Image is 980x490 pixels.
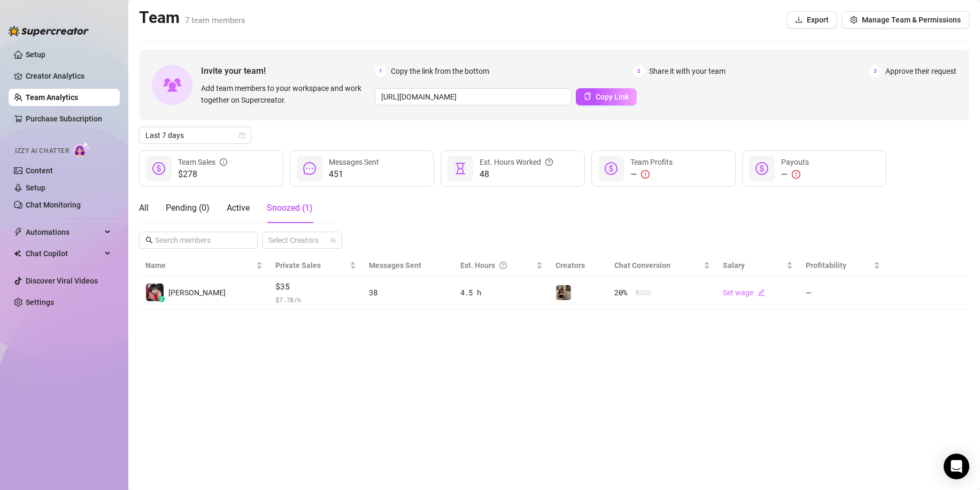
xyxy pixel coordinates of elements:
[576,88,637,105] button: Copy Link
[201,82,371,106] span: Add team members to your workspace and work together on Supercreator.
[869,65,881,77] span: 3
[155,234,243,246] input: Search members
[369,287,447,298] div: 38
[842,11,969,28] button: Manage Team & Permissions
[146,284,164,301] img: misty nyx
[9,26,89,36] img: logo-BBDzfeDw.svg
[239,132,245,139] span: calendar
[630,158,673,166] span: Team Profits
[14,228,22,236] span: thunderbolt
[26,183,45,192] a: Setup
[781,158,809,166] span: Payouts
[781,168,809,181] div: —
[375,65,387,77] span: 1
[792,170,800,179] span: exclamation-circle
[480,156,553,168] div: Est. Hours Worked
[758,289,765,296] span: edit
[26,50,45,59] a: Setup
[630,168,673,181] div: —
[649,65,726,77] span: Share it with your team
[499,259,507,271] span: question-circle
[26,224,102,241] span: Automations
[275,280,356,293] span: $35
[26,201,81,209] a: Chat Monitoring
[303,162,316,175] span: message
[549,255,608,276] th: Creators
[26,298,54,307] a: Settings
[545,156,553,168] span: question-circle
[220,156,227,168] span: info-circle
[460,259,534,271] div: Est. Hours
[166,202,210,215] div: Pending ( 0 )
[275,261,321,270] span: Private Sales
[26,67,111,85] a: Creator Analytics
[807,16,829,24] span: Export
[26,245,102,262] span: Chat Copilot
[633,65,645,77] span: 2
[145,236,153,244] span: search
[755,162,768,175] span: dollar-circle
[584,93,591,100] span: copy
[799,276,886,310] td: —
[330,237,336,243] span: team
[14,250,21,257] img: Chat Copilot
[168,287,226,298] span: [PERSON_NAME]
[15,146,69,156] span: Izzy AI Chatter
[605,162,618,175] span: dollar-circle
[480,168,553,181] span: 48
[786,11,837,28] button: Export
[862,16,961,24] span: Manage Team & Permissions
[885,65,956,77] span: Approve their request
[139,202,149,215] div: All
[329,158,379,166] span: Messages Sent
[145,127,245,143] span: Last 7 days
[201,64,375,78] span: Invite your team!
[139,7,245,28] h2: Team
[26,110,111,127] a: Purchase Subscription
[178,156,227,168] div: Team Sales
[73,142,90,157] img: AI Chatter
[152,162,165,175] span: dollar-circle
[369,261,421,270] span: Messages Sent
[139,255,269,276] th: Name
[723,288,765,297] a: Set wageedit
[329,168,379,181] span: 451
[596,93,629,101] span: Copy Link
[185,16,245,25] span: 7 team members
[806,261,846,270] span: Profitability
[641,170,650,179] span: exclamation-circle
[227,203,250,213] span: Active
[850,16,858,24] span: setting
[460,287,543,298] div: 4.5 h
[178,168,227,181] span: $278
[275,294,356,305] span: $ 7.78 /h
[158,296,165,302] div: z
[391,65,489,77] span: Copy the link from the bottom
[145,259,254,271] span: Name
[556,285,571,300] img: Luna
[614,287,631,298] span: 20 %
[26,166,53,175] a: Content
[795,16,802,24] span: download
[944,454,969,479] div: Open Intercom Messenger
[26,277,98,285] a: Discover Viral Videos
[454,162,467,175] span: hourglass
[614,261,670,270] span: Chat Conversion
[26,93,78,102] a: Team Analytics
[723,261,745,270] span: Salary
[267,203,313,213] span: Snoozed ( 1 )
